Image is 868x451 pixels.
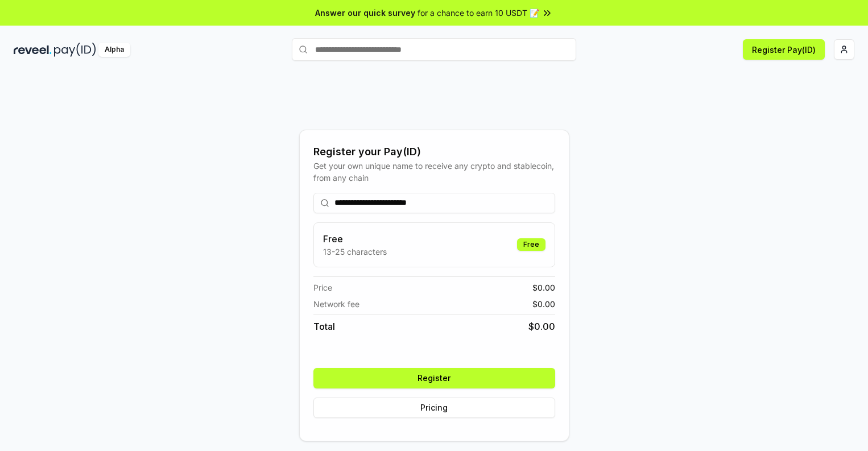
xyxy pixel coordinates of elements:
[315,7,415,19] span: Answer our quick survey
[313,298,359,310] span: Network fee
[313,282,332,293] span: Price
[323,232,387,246] h3: Free
[313,320,335,333] span: Total
[313,398,555,418] button: Pricing
[313,368,555,388] button: Register
[517,238,545,251] div: Free
[98,43,130,57] div: Alpha
[323,246,387,258] p: 13-25 characters
[528,320,555,333] span: $ 0.00
[313,144,555,160] div: Register your Pay(ID)
[532,282,555,293] span: $ 0.00
[418,7,539,19] span: for a chance to earn 10 USDT 📝
[54,43,96,57] img: pay_id
[313,160,555,184] div: Get your own unique name to receive any crypto and stablecoin, from any chain
[743,39,825,60] button: Register Pay(ID)
[532,298,555,310] span: $ 0.00
[14,43,52,57] img: reveel_dark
